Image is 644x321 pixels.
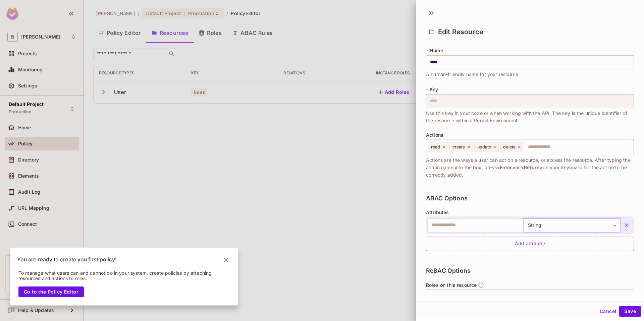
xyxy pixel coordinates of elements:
[430,87,438,92] span: Key
[18,286,84,297] button: Go to the Policy Editor
[426,237,634,251] div: Add attribute
[431,144,440,150] span: read
[477,144,491,150] span: update
[428,142,448,152] div: read
[426,282,477,288] span: Roles on this resource
[449,142,473,152] div: create
[426,156,634,179] span: Actions are the ways a user can act on a resource, or access the resource. After typing the actio...
[452,144,465,150] span: create
[426,71,518,78] span: A human-friendly name for your resource
[426,110,634,124] span: Use this key in your code or when working with the API. The key is the unique identifier of the r...
[426,267,471,274] span: ReBAC Options
[500,142,523,152] div: delete
[503,144,516,150] span: delete
[474,142,499,152] div: update
[619,306,641,317] button: Save
[438,28,483,36] span: Edit Resource
[521,165,543,170] span: <Return>
[18,270,221,281] p: To manage what users can and cannot do in your system, create policies by attaching resources and...
[430,48,443,53] span: Name
[497,165,515,170] span: <Enter>
[426,210,449,215] span: Attributes
[597,306,619,317] button: Cancel
[426,195,468,202] span: ABAC Options
[426,132,443,138] span: Actions
[17,256,117,263] p: You are ready to create you first policy!
[524,218,620,232] div: String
